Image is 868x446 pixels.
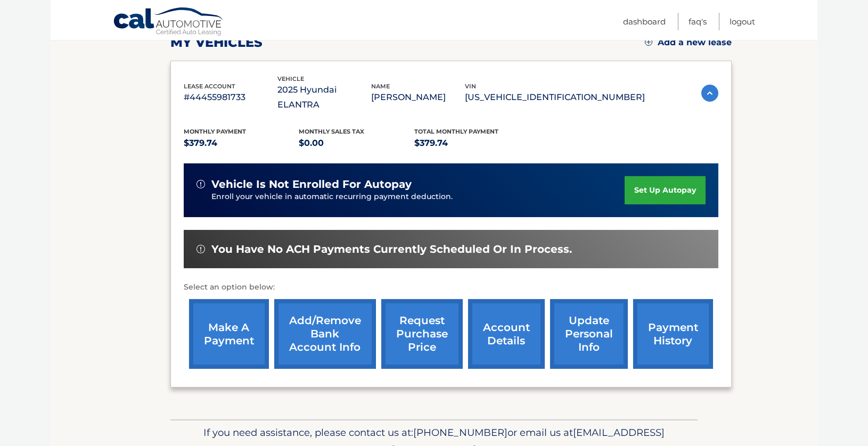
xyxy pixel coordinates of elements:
a: update personal info [550,299,628,369]
img: alert-white.svg [196,245,205,253]
span: [PHONE_NUMBER] [413,426,507,439]
a: Dashboard [623,13,666,30]
p: $379.74 [184,136,299,151]
img: accordion-active.svg [701,85,718,102]
p: [US_VEHICLE_IDENTIFICATION_NUMBER] [465,90,645,105]
p: 2025 Hyundai ELANTRA [277,82,371,112]
a: Logout [730,13,755,30]
p: $0.00 [299,136,415,151]
span: You have no ACH payments currently scheduled or in process. [211,243,572,256]
a: Add/Remove bank account info [274,299,376,369]
a: FAQ's [689,13,707,30]
a: make a payment [189,299,269,369]
a: account details [468,299,545,369]
img: add.svg [645,38,652,46]
a: Add a new lease [645,37,732,48]
h2: my vehicles [170,35,263,51]
img: alert-white.svg [196,180,205,188]
span: Monthly sales Tax [299,128,365,135]
span: vin [465,82,476,90]
p: #44455981733 [184,90,277,105]
span: Total Monthly Payment [414,128,498,135]
p: $379.74 [414,136,530,151]
span: name [371,82,390,90]
span: vehicle [277,75,304,82]
span: Monthly Payment [184,128,246,135]
a: set up autopay [625,176,706,204]
a: payment history [633,299,713,369]
a: request purchase price [381,299,463,369]
p: Select an option below: [184,281,718,294]
p: [PERSON_NAME] [371,90,465,105]
a: Cal Automotive [113,7,225,38]
span: lease account [184,82,235,90]
span: vehicle is not enrolled for autopay [211,178,412,191]
p: Enroll your vehicle in automatic recurring payment deduction. [211,191,625,203]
